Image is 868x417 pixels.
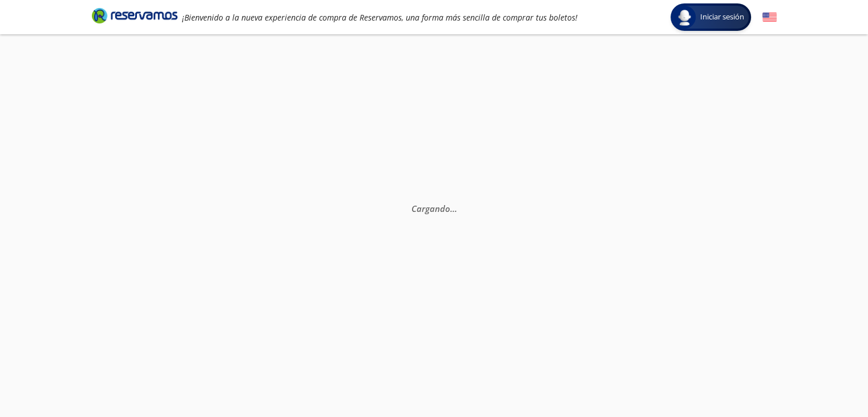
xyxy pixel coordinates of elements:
[696,11,749,23] span: Iniciar sesión
[452,203,454,214] span: .
[411,203,457,214] em: Cargando
[92,7,177,27] a: Brand Logo
[92,7,177,24] i: Brand Logo
[454,203,457,214] span: .
[182,12,578,23] em: ¡Bienvenido a la nueva experiencia de compra de Reservamos, una forma más sencilla de comprar tus...
[450,203,452,214] span: .
[762,10,777,25] button: English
